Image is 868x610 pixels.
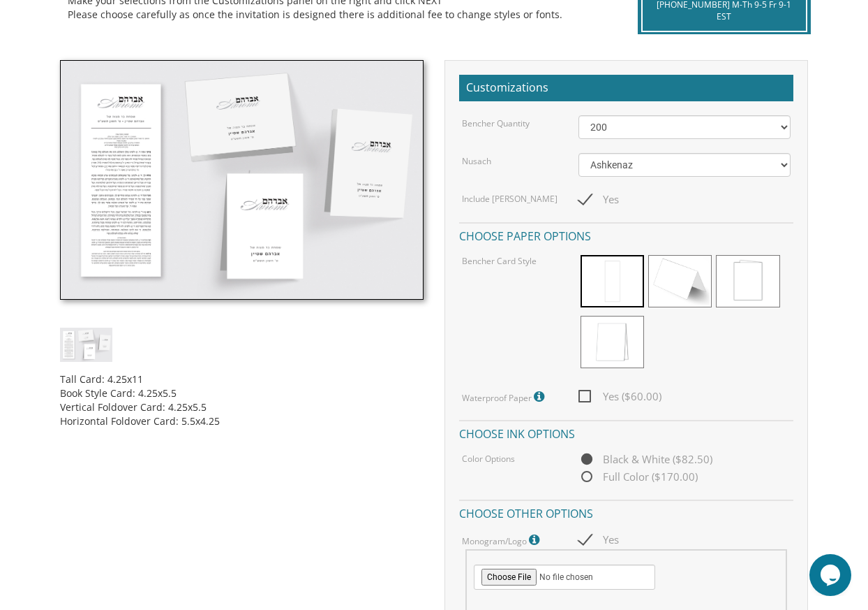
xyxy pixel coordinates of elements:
label: Monogram/Logo [462,531,543,549]
img: cbstyle1.jpg [60,328,112,362]
label: Bencher Quantity [462,117,530,129]
label: Include [PERSON_NAME] [462,193,558,205]
h2: Customizations [459,75,793,101]
h4: Choose ink options [459,420,793,444]
h4: Choose paper options [459,222,793,247]
span: Yes [578,191,619,208]
label: Color Options [462,453,515,465]
label: Nusach [462,155,491,167]
div: Tall Card: 4.25x11 Book Style Card: 4.25x5.5 Vertical Foldover Card: 4.25x5.5 Horizontal Foldover... [60,362,424,428]
span: Yes [578,531,619,549]
label: Bencher Card Style [462,255,537,267]
label: Waterproof Paper [462,388,548,406]
img: cbstyle1.jpg [60,60,424,300]
span: Full Color ($170.00) [578,468,698,486]
span: Yes ($60.00) [578,388,661,405]
span: Black & White ($82.50) [578,451,712,468]
h4: Choose other options [459,500,793,524]
iframe: chat widget [809,554,854,596]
